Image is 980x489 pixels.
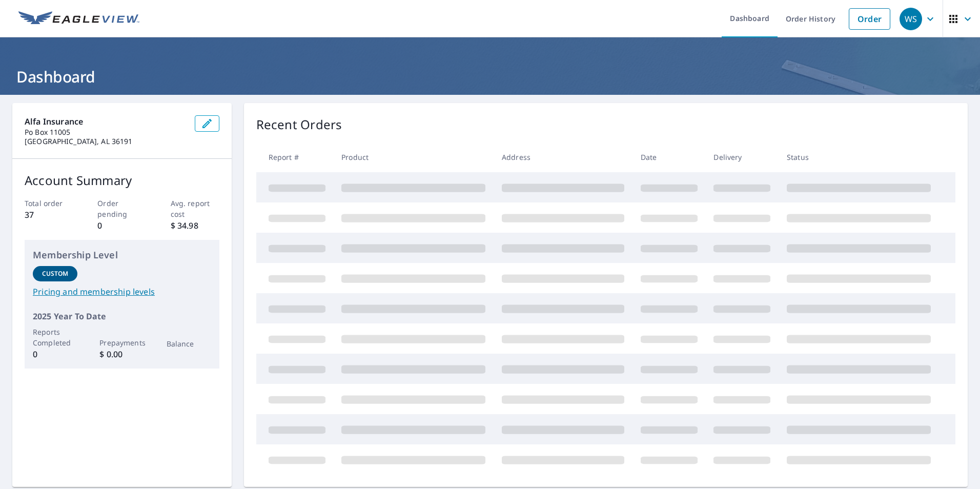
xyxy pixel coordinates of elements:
p: 2025 Year To Date [33,310,211,322]
p: 0 [33,348,77,360]
a: Pricing and membership levels [33,286,211,298]
p: $ 34.98 [171,219,219,232]
p: Reports Completed [33,327,77,348]
p: Membership Level [33,248,211,262]
th: Date [632,142,706,172]
p: Order pending [97,198,146,219]
p: Recent Orders [256,115,342,134]
p: Prepayments [99,337,144,348]
th: Address [494,142,632,172]
th: Product [333,142,494,172]
p: Account Summary [25,171,219,190]
h1: Dashboard [12,66,968,87]
a: Order [849,8,890,30]
th: Report # [256,142,334,172]
p: Alfa insurance [25,115,187,128]
p: 37 [25,209,73,221]
p: Total order [25,198,73,209]
p: [GEOGRAPHIC_DATA], AL 36191 [25,137,187,146]
p: 0 [97,219,146,232]
p: Avg. report cost [171,198,219,219]
p: Balance [167,338,211,349]
div: WS [900,8,922,30]
p: Po Box 11005 [25,128,187,137]
th: Delivery [705,142,779,172]
th: Status [779,142,939,172]
img: EV Logo [18,11,139,27]
p: Custom [42,269,69,278]
p: $ 0.00 [99,348,144,360]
